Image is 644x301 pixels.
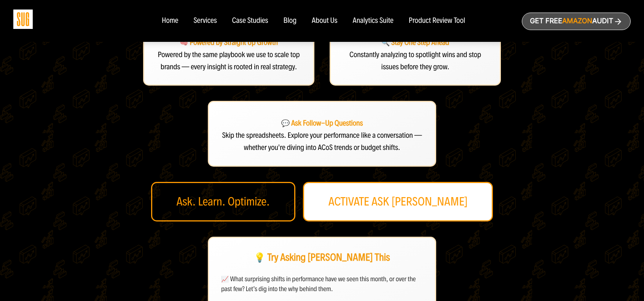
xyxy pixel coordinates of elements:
span: 💬 Ask Follow-Up Questions [281,119,363,128]
img: Sug [13,10,33,29]
a: About Us [312,17,338,25]
span: 💡 Try Asking [PERSON_NAME] This [254,250,390,264]
span: Amazon [562,17,592,25]
a: Product Review Tool [409,17,465,25]
div: Ask. Learn. Optimize. [151,182,295,221]
span: Skip the spreadsheets. Explore your performance like a conversation — whether you're diving into ... [222,131,422,153]
a: Case Studies [232,17,268,25]
a: ACTIVATE ASK [PERSON_NAME] [303,182,493,221]
p: 📈 What surprising shifts in performance have we seen this month, or over the past few? Let’s dig ... [221,274,423,294]
strong: 🔍 Stay One Step Ahead [381,38,450,47]
a: Analytics Suite [353,17,394,25]
span: Powered by the same playbook we use to scale top brands — every insight is rooted in real strategy. [158,50,300,72]
span: Constantly analyzing to spotlight wins and stop issues before they grow. [349,50,481,72]
a: Home [162,17,178,25]
a: Get freeAmazonAudit [522,13,631,30]
a: Blog [284,17,297,25]
strong: 🧠 Powered by Straight Up Growth [180,38,278,47]
a: Services [193,17,217,25]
